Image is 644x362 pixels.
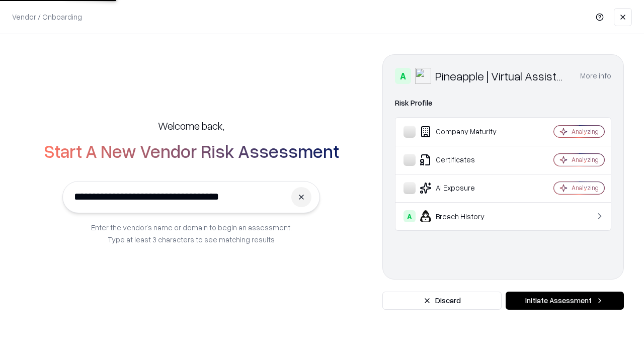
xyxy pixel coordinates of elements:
[91,221,292,245] p: Enter the vendor’s name or domain to begin an assessment. Type at least 3 characters to see match...
[382,292,502,310] button: Discard
[395,97,611,109] div: Risk Profile
[506,292,624,310] button: Initiate Assessment
[415,68,431,84] img: Pineapple | Virtual Assistant Agency
[12,12,82,22] p: Vendor / Onboarding
[572,184,599,192] div: Analyzing
[580,67,611,85] button: More info
[158,119,224,133] h5: Welcome back,
[572,127,599,136] div: Analyzing
[404,182,524,194] div: AI Exposure
[404,210,524,222] div: Breach History
[44,141,339,161] h2: Start A New Vendor Risk Assessment
[435,68,568,84] div: Pineapple | Virtual Assistant Agency
[404,210,416,222] div: A
[395,68,411,84] div: A
[572,155,599,164] div: Analyzing
[404,154,524,166] div: Certificates
[404,126,524,138] div: Company Maturity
